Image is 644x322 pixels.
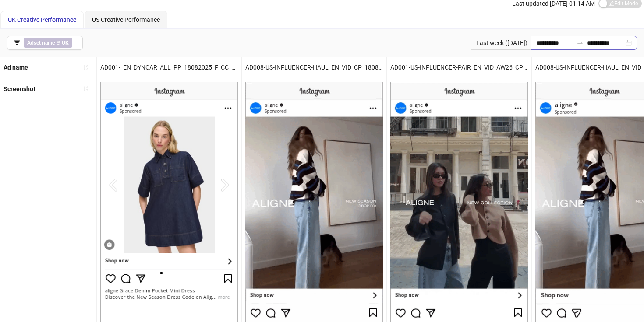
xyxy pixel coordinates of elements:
[14,40,20,46] span: filter
[242,57,386,78] div: AD008-US-INFLUENCER-HAUL_EN_VID_CP_18082025_F_CC_SC10_USP11_AW26
[62,40,69,46] b: UK
[97,57,241,78] div: AD001-_EN_DYNCAR_ALL_PP_18082025_F_CC_SC15_None_DPA
[27,40,55,46] b: Adset name
[577,39,584,46] span: to
[577,39,584,46] span: swap-right
[4,85,35,92] b: Screenshot
[7,36,83,50] button: Adset name ∋ UK
[83,64,89,70] span: sort-ascending
[471,36,531,50] div: Last week ([DATE])
[92,16,160,23] span: US Creative Performance
[8,16,76,23] span: UK Creative Performance
[83,86,89,92] span: sort-ascending
[4,64,28,71] b: Ad name
[24,38,72,48] span: ∋
[387,57,531,78] div: AD001-US-INFLUENCER-PAIR_EN_VID_AW26_CP_18082025_F_CC_SC10_USP11_AW26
